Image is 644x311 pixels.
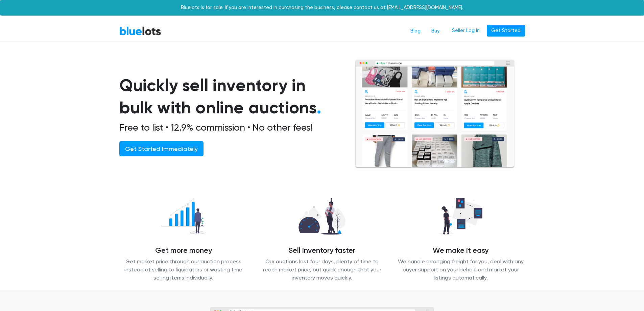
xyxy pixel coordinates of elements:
[119,74,338,119] h1: Quickly sell inventory in bulk with online auctions
[119,258,248,282] p: Get market price through our auction process instead of selling to liquidators or wasting time se...
[397,246,525,255] h4: We make it easy
[258,246,386,255] h4: Sell inventory faster
[487,25,525,37] a: Get Started
[433,194,487,238] img: we_manage-77d26b14627abc54d025a00e9d5ddefd645ea4957b3cc0d2b85b0966dac19dae.png
[426,25,445,38] a: Buy
[317,97,321,118] span: .
[119,26,161,36] a: BlueLots
[119,122,338,133] h2: Free to list • 12.9% commission • No other fees!
[119,246,248,255] h4: Get more money
[258,258,386,282] p: Our auctions last four days, plenty of time to reach market price, but quick enough that your inv...
[293,194,351,238] img: sell_faster-bd2504629311caa3513348c509a54ef7601065d855a39eafb26c6393f8aa8a46.png
[405,25,426,38] a: Blog
[397,258,525,282] p: We handle arranging freight for you, deal with any buyer support on your behalf, and market your ...
[119,141,204,156] a: Get Started Immediately
[156,194,211,238] img: recover_more-49f15717009a7689fa30a53869d6e2571c06f7df1acb54a68b0676dd95821868.png
[448,25,484,37] a: Seller Log In
[355,59,515,169] img: browserlots-effe8949e13f0ae0d7b59c7c387d2f9fb811154c3999f57e71a08a1b8b46c466.png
